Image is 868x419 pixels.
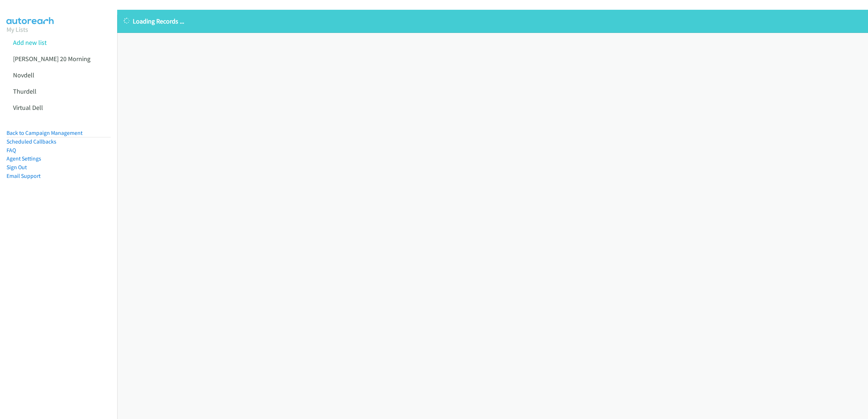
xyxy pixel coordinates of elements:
a: FAQ [7,147,16,154]
a: Thurdell [13,87,37,95]
p: Loading Records ... [124,16,861,26]
a: Add new list [13,38,47,47]
a: Agent Settings [7,155,41,162]
a: Sign Out [7,164,27,171]
a: Virtual Dell [13,103,43,112]
a: Novdell [13,71,34,79]
a: [PERSON_NAME] 20 Morning [13,55,90,63]
a: My Lists [7,25,28,34]
a: Email Support [7,172,41,179]
a: Back to Campaign Management [7,129,82,136]
a: Scheduled Callbacks [7,138,56,145]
